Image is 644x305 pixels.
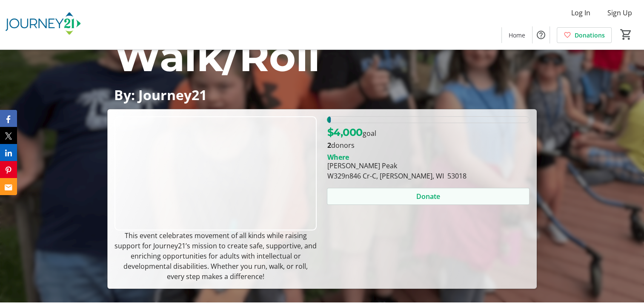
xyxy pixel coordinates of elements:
button: Log In [564,6,597,20]
span: Log In [571,8,590,18]
a: Donations [557,27,612,43]
button: Cart [618,27,634,42]
p: By: Journey21 [114,87,530,102]
span: Donations [575,31,605,40]
img: Campaign CTA Media Photo [114,116,317,230]
span: $4,000 [327,126,362,138]
a: Home [502,27,532,43]
span: Sign Up [607,8,632,18]
button: Donate [327,188,529,205]
button: Help [532,26,550,43]
div: W329n846 Cr-C, [PERSON_NAME], WI 53018 [327,171,466,181]
p: This event celebrates movement of all kinds while raising support for Journey21’s mission to crea... [114,230,317,282]
p: donors [327,140,529,150]
div: Where [327,154,349,161]
div: [PERSON_NAME] Peak [327,161,466,171]
b: 2 [327,141,331,150]
span: Home [509,31,525,40]
span: Donate [416,191,440,201]
div: 1.875% of fundraising goal reached [327,116,529,123]
button: Sign Up [601,6,639,20]
p: goal [327,125,376,140]
img: Journey21's Logo [5,3,81,46]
